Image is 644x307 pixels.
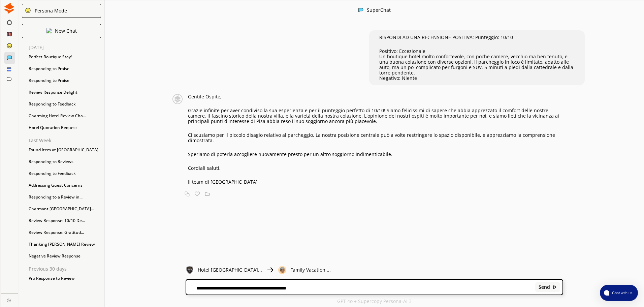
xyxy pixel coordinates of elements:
[379,49,575,54] p: Positivo: Eccezionale
[278,266,286,274] img: Close
[25,157,104,167] div: Responding to Reviews
[1,294,18,305] a: Close
[185,191,190,196] img: Copy
[25,7,31,13] img: Close
[25,64,104,74] div: Responding to Praise
[25,52,104,62] div: Perfect Boutique Stay!
[25,168,104,179] div: Responding to Feedback
[186,266,194,274] img: Close
[29,45,104,50] p: [DATE]
[367,7,391,14] div: SuperChat
[25,180,104,190] div: Addressing Guest Concerns
[25,75,104,86] div: Responding to Praise
[171,94,185,104] img: Close
[358,7,363,13] img: Close
[188,94,563,99] p: Gentile Ospite,
[379,54,575,75] p: Un boutique hotel molto confortevole, con poche camere, vecchio ma ben tenuto, e una buona colazi...
[25,99,104,109] div: Responding to Feedback
[25,204,104,214] div: Charmant [GEOGRAPHIC_DATA]...
[25,87,104,97] div: Review Response Delight
[25,216,104,226] div: Review Response: 10/10 De...
[266,266,274,274] img: Close
[25,192,104,202] div: Responding to a Review in...
[4,3,15,14] img: Close
[198,267,262,273] p: Hotel [GEOGRAPHIC_DATA]...
[609,290,634,296] span: Chat with us
[337,299,412,304] p: GPT 4o + Supercopy Persona-AI 3
[25,285,104,295] div: Responding to Feedback
[25,227,104,238] div: Review Response: Gratitud...
[539,284,550,290] b: Send
[188,108,563,124] p: Grazie infinite per aver condiviso la sua esperienza e per il punteggio perfetto di 10/10! Siamo ...
[25,145,104,155] div: Found Item at [GEOGRAPHIC_DATA]
[188,165,563,171] p: Cordiali saluti,
[25,251,104,261] div: Negative Review Response
[195,191,200,196] img: Favorite
[188,132,563,143] p: Ci scusiamo per il piccolo disagio relativo al parcheggio. La nostra posizione centrale può a vol...
[188,152,563,157] p: Speriamo di poterla accogliere nuovamente presto per un altro soggiorno indimenticabile.
[25,239,104,249] div: Thanking [PERSON_NAME] Review
[188,179,563,185] p: Il team di [GEOGRAPHIC_DATA]
[290,267,331,273] p: Family Vacation ...
[25,123,104,133] div: Hotel Quotation Request
[379,35,575,40] p: RISPONDI AD UNA RECENSIONE POSITIVA: Punteggio: 10/10
[552,285,557,289] img: Close
[205,191,210,196] img: Save
[29,266,104,272] p: Previous 30 days
[25,111,104,121] div: Charming Hotel Review Cha...
[600,285,638,301] button: atlas-launcher
[7,298,11,302] img: Close
[55,28,77,34] p: New Chat
[379,75,575,81] p: Negativo: Niente
[25,273,104,283] div: Pro Response to Review
[32,8,67,13] div: Persona Mode
[29,138,104,143] p: Last Week
[46,28,52,33] img: Close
